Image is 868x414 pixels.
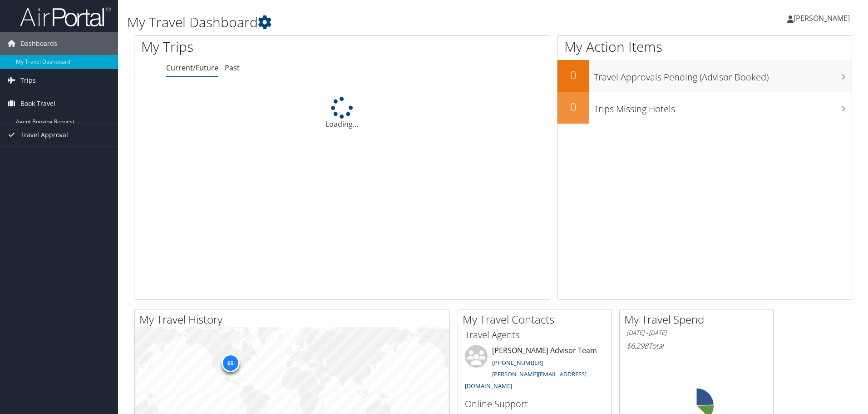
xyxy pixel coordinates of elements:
[557,60,852,92] a: 0Travel Approvals Pending (Advisor Booked)
[166,63,218,73] a: Current/Future
[626,329,766,337] h6: [DATE] - [DATE]
[594,98,852,115] h3: Trips Missing Hotels
[134,97,550,130] div: Loading...
[127,13,615,32] h1: My Travel Dashboard
[225,63,240,73] a: Past
[465,398,605,410] h3: Online Support
[626,341,766,351] h6: Total
[141,37,370,56] h1: My Trips
[557,99,589,115] h2: 0
[20,6,111,27] img: airportal-logo.png
[626,341,648,351] span: $6,298
[557,92,852,124] a: 0Trips Missing Hotels
[492,359,543,367] a: [PHONE_NUMBER]
[787,5,859,32] a: [PERSON_NAME]
[139,312,449,327] h2: My Travel History
[221,354,239,372] div: 66
[460,345,609,394] li: [PERSON_NAME] Advisor Team
[794,13,850,23] span: [PERSON_NAME]
[594,66,852,84] h3: Travel Approvals Pending (Advisor Booked)
[20,69,36,92] span: Trips
[463,312,612,327] h2: My Travel Contacts
[624,312,773,327] h2: My Travel Spend
[20,124,68,146] span: Travel Approval
[465,370,587,390] a: [PERSON_NAME][EMAIL_ADDRESS][DOMAIN_NAME]
[20,32,57,55] span: Dashboards
[465,329,605,341] h3: Travel Agents
[557,37,852,56] h1: My Action Items
[557,67,589,83] h2: 0
[20,92,55,115] span: Book Travel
